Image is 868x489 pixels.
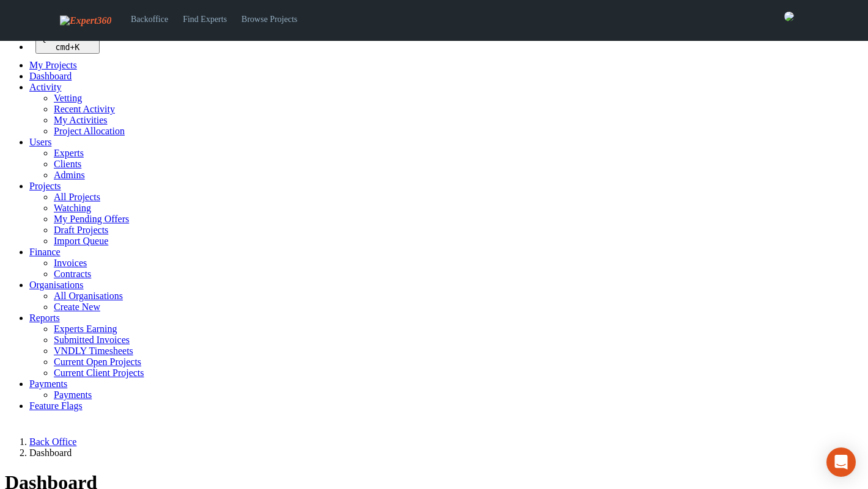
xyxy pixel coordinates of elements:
a: All Projects [54,192,100,202]
a: Invoices [54,258,87,268]
kbd: K [75,43,79,52]
a: Projects [29,181,61,191]
a: Experts [54,148,84,158]
a: Organisations [29,280,84,290]
a: VNDLY Timesheets [54,346,133,356]
a: Submitted Invoices [54,335,130,345]
a: Experts Earning [54,324,117,334]
a: My Activities [54,115,108,125]
a: Finance [29,247,61,257]
kbd: cmd [55,43,70,52]
a: Back Office [29,436,76,447]
img: 0421c9a1-ac87-4857-a63f-b59ed7722763-normal.jpeg [784,12,794,21]
a: Draft Projects [54,225,108,235]
a: Contracts [54,269,91,279]
a: All Organisations [54,291,123,301]
li: Dashboard [29,447,863,458]
a: Recent Activity [54,104,115,114]
a: Current Open Projects [54,357,141,367]
button: Quick search... cmd+K [35,32,100,54]
a: Create New [54,302,100,312]
a: Feature Flags [29,400,83,411]
a: Current Client Projects [54,368,144,378]
a: Reports [29,313,60,323]
a: Project Allocation [54,126,125,136]
a: Dashboard [29,71,72,81]
a: Activity [29,82,61,92]
a: Clients [54,159,81,169]
a: Watching [54,203,91,213]
a: My Projects [29,60,77,70]
a: Payments [29,379,67,389]
a: Import Queue [54,236,108,246]
div: Open Intercom Messenger [826,447,856,477]
a: Payments [54,389,92,400]
a: Admins [54,170,85,180]
div: + [40,43,95,52]
a: Users [29,137,51,147]
img: Expert360 [60,15,111,26]
a: Vetting [54,93,82,103]
a: My Pending Offers [54,214,129,224]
